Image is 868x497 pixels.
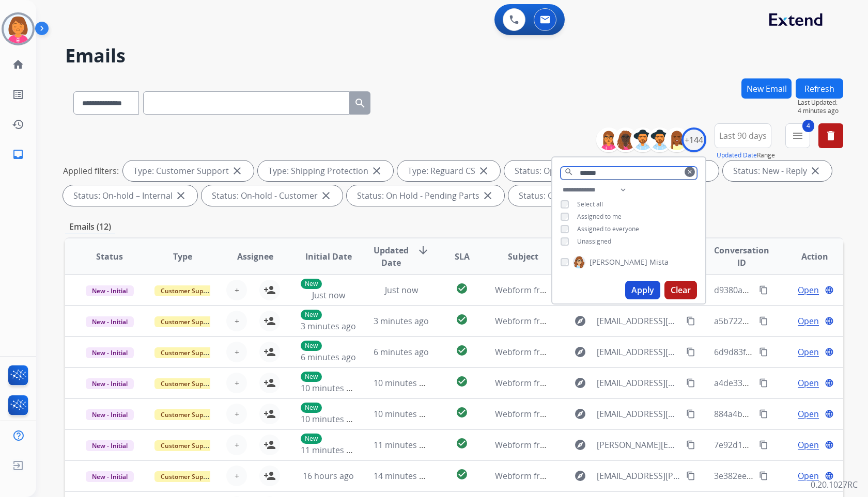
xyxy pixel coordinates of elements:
[86,285,134,296] span: New - Initial
[303,470,354,482] span: 16 hours ago
[374,346,429,358] span: 6 minutes ago
[235,315,239,327] span: +
[301,413,361,425] span: 10 minutes ago
[86,440,134,451] span: New - Initial
[504,161,606,181] div: Status: Open - All
[226,373,247,393] button: +
[686,440,695,450] mat-icon: content_copy
[263,439,276,451] mat-icon: person_add
[301,372,322,382] p: New
[226,280,247,300] button: +
[370,165,383,177] mat-icon: close
[374,315,429,327] span: 3 minutes ago
[495,439,857,451] span: Webform from [PERSON_NAME][EMAIL_ADDRESS][PERSON_NAME][DOMAIN_NAME] on [DATE]
[597,315,680,327] span: [EMAIL_ADDRESS][DOMAIN_NAME]
[477,165,490,177] mat-icon: close
[456,375,468,388] mat-icon: check_circle
[574,439,586,451] mat-icon: explore
[263,315,276,327] mat-icon: person_add
[590,257,647,267] span: [PERSON_NAME]
[597,377,680,389] span: [EMAIL_ADDRESS][DOMAIN_NAME]
[154,316,222,327] span: Customer Support
[495,377,729,389] span: Webform from [EMAIL_ADDRESS][DOMAIN_NAME] on [DATE]
[301,341,322,351] p: New
[597,470,680,482] span: [EMAIL_ADDRESS][PERSON_NAME][DOMAIN_NAME]
[798,315,819,327] span: Open
[664,281,697,299] button: Clear
[374,470,433,482] span: 14 minutes ago
[374,244,409,269] span: Updated Date
[263,408,276,420] mat-icon: person_add
[63,185,197,206] div: Status: On-hold – Internal
[681,127,706,152] div: +144
[235,408,239,420] span: +
[798,107,843,115] span: 4 minutes ago
[809,165,822,177] mat-icon: close
[154,409,222,420] span: Customer Support
[574,470,586,482] mat-icon: explore
[717,151,757,159] button: Updated Date
[12,88,24,101] mat-icon: list_alt
[798,470,819,482] span: Open
[574,346,586,358] mat-icon: explore
[715,123,771,148] button: Last 90 days
[770,238,843,275] th: Action
[574,315,586,327] mat-icon: explore
[811,478,858,491] p: 0.20.1027RC
[154,471,222,482] span: Customer Support
[723,161,832,181] div: Status: New - Reply
[226,311,247,331] button: +
[12,148,24,161] mat-icon: inbox
[686,378,695,388] mat-icon: content_copy
[759,471,768,480] mat-icon: content_copy
[456,344,468,357] mat-icon: check_circle
[577,200,603,209] span: Select all
[226,466,247,486] button: +
[574,377,586,389] mat-icon: explore
[154,440,222,451] span: Customer Support
[825,409,834,419] mat-icon: language
[226,435,247,455] button: +
[825,285,834,295] mat-icon: language
[792,130,804,142] mat-icon: menu
[455,250,470,263] span: SLA
[798,439,819,451] span: Open
[235,346,239,358] span: +
[301,310,322,320] p: New
[825,316,834,326] mat-icon: language
[305,250,352,263] span: Initial Date
[301,382,361,394] span: 10 minutes ago
[4,14,33,43] img: avatar
[258,161,393,181] div: Type: Shipping Protection
[123,161,254,181] div: Type: Customer Support
[202,185,343,206] div: Status: On-hold - Customer
[154,285,222,296] span: Customer Support
[63,165,119,177] p: Applied filters:
[385,284,418,296] span: Just now
[495,284,729,296] span: Webform from [EMAIL_ADDRESS][DOMAIN_NAME] on [DATE]
[825,440,834,450] mat-icon: language
[719,134,767,138] span: Last 90 days
[495,346,729,358] span: Webform from [EMAIL_ADDRESS][DOMAIN_NAME] on [DATE]
[312,290,345,301] span: Just now
[686,316,695,326] mat-icon: content_copy
[625,281,660,299] button: Apply
[374,377,433,389] span: 10 minutes ago
[825,471,834,480] mat-icon: language
[456,437,468,450] mat-icon: check_circle
[154,378,222,389] span: Customer Support
[798,284,819,296] span: Open
[235,439,239,451] span: +
[802,120,814,132] span: 4
[495,408,729,420] span: Webform from [EMAIL_ADDRESS][DOMAIN_NAME] on [DATE]
[714,470,867,482] span: 3e382ee6-6aff-4549-b5eb-85a47fcc81bc
[798,377,819,389] span: Open
[347,185,504,206] div: Status: On Hold - Pending Parts
[12,118,24,131] mat-icon: history
[263,377,276,389] mat-icon: person_add
[374,439,433,451] span: 11 minutes ago
[301,351,356,363] span: 6 minutes ago
[508,185,647,206] div: Status: On Hold - Servicers
[686,409,695,419] mat-icon: content_copy
[65,220,115,233] p: Emails (12)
